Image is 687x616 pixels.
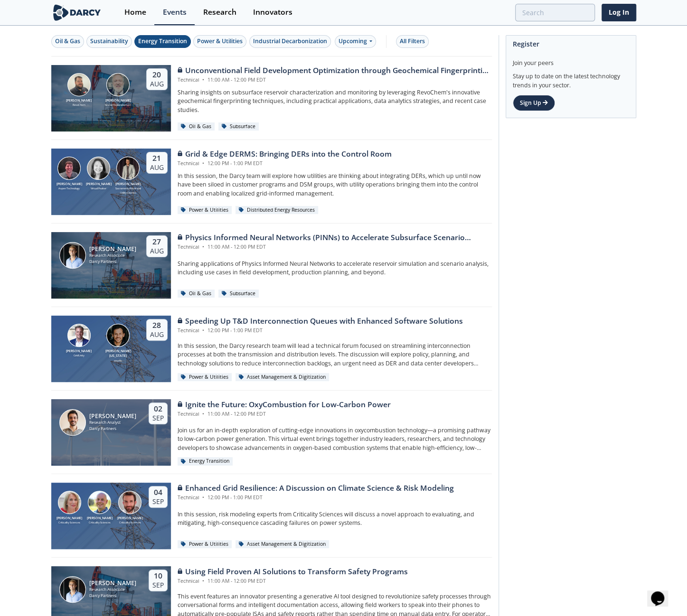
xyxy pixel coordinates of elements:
[84,187,113,190] div: Virtual Peaker
[84,182,113,187] div: [PERSON_NAME]
[513,67,629,90] div: Stay up to date on the latest technology trends in your sector.
[218,289,259,298] div: Subsurface
[134,35,191,48] button: Energy Transition
[178,327,463,335] div: Technical 12:00 PM - 1:00 PM EDT
[59,576,86,603] img: Juan Mayol
[178,494,454,502] div: Technical 12:00 PM - 1:00 PM EDT
[178,160,392,168] div: Technical 12:00 PM - 1:00 PM EDT
[89,420,136,426] div: Research Analyst
[124,9,146,16] div: Home
[150,247,164,255] div: Aug
[152,488,164,497] div: 04
[400,37,425,46] div: All Filters
[178,566,408,578] div: Using Field Proven AI Solutions to Transform Safety Programs
[150,321,164,330] div: 28
[178,243,492,251] div: Technical 11:00 AM - 12:00 PM EDT
[89,246,136,252] div: [PERSON_NAME]
[178,457,233,466] div: Energy Transition
[55,37,80,46] div: Oil & Gas
[178,65,492,76] div: Unconventional Field Development Optimization through Geochemical Fingerprinting Technology
[64,98,94,103] div: [PERSON_NAME]
[89,426,136,432] div: Darcy Partners
[64,349,94,354] div: [PERSON_NAME]
[64,103,94,107] div: RevoChem
[178,578,408,585] div: Technical 11:00 AM - 12:00 PM EDT
[51,483,492,549] a: Susan Ginsburg [PERSON_NAME] Criticality Sciences Ben Ruddell [PERSON_NAME] Criticality Sciences ...
[104,103,133,107] div: Sinclair Exploration LLC
[178,76,492,84] div: Technical 11:00 AM - 12:00 PM EDT
[203,9,236,16] div: Research
[115,521,145,524] div: Criticality Sciences
[178,206,232,215] div: Power & Utilities
[197,37,243,46] div: Power & Utilities
[51,316,492,382] a: Brian Fitzsimons [PERSON_NAME] GridUnity Luigi Montana [PERSON_NAME][US_STATE] envelio 28 Aug Spe...
[178,260,492,277] p: Sharing applications of Physics Informed Neural Networks to accelerate reservoir simulation and s...
[253,37,327,46] div: Industrial Decarbonization
[138,37,187,46] div: Energy Transition
[51,149,492,215] a: Jonathan Curtis [PERSON_NAME] Aspen Technology Brenda Chew [PERSON_NAME] Virtual Peaker Yevgeniy ...
[218,122,259,131] div: Subsurface
[51,65,492,131] a: Bob Aylsworth [PERSON_NAME] RevoChem John Sinclair [PERSON_NAME] Sinclair Exploration LLC 20 Aug ...
[64,354,94,357] div: GridUnity
[201,160,206,167] span: •
[113,187,143,195] div: Sacramento Municipal Utility District.
[201,327,206,334] span: •
[178,399,391,411] div: Ignite the Future: OxyCombustion for Low-Carbon Power
[51,35,84,48] button: Oil & Gas
[513,52,629,67] div: Join your peers
[178,88,492,114] p: Sharing insights on subsurface reservoir characterization and monitoring by leveraging RevoChem's...
[513,36,629,52] div: Register
[104,349,133,359] div: [PERSON_NAME][US_STATE]
[235,206,319,215] div: Distributed Energy Resources
[67,73,91,96] img: Bob Aylsworth
[86,35,132,48] button: Sustainability
[106,324,130,347] img: Luigi Montana
[150,237,164,247] div: 27
[55,182,84,187] div: [PERSON_NAME]
[178,316,463,327] div: Speeding Up T&D Interconnection Queues with Enhanced Software Solutions
[55,521,85,524] div: Criticality Sciences
[152,497,164,506] div: Sep
[106,73,130,96] img: John Sinclair
[89,259,136,265] div: Darcy Partners
[85,516,115,521] div: [PERSON_NAME]
[85,521,115,524] div: Criticality Sciences
[58,491,81,514] img: Susan Ginsburg
[249,35,331,48] button: Industrial Decarbonization
[335,35,376,48] div: Upcoming
[178,289,215,298] div: Oil & Gas
[235,540,329,549] div: Asset Management & Digitization
[67,324,91,347] img: Brian Fitzsimons
[89,580,136,587] div: [PERSON_NAME]
[178,426,492,452] p: Join us for an in-depth exploration of cutting-edge innovations in oxycombustion technology—a pro...
[193,35,246,48] button: Power & Utilities
[163,9,187,16] div: Events
[152,571,164,581] div: 10
[150,154,164,163] div: 21
[178,342,492,368] p: In this session, the Darcy research team will lead a technical forum focused on streamlining inte...
[55,187,84,190] div: Aspen Technology
[178,483,454,494] div: Enhanced Grid Resilience: A Discussion on Climate Science & Risk Modeling
[201,578,206,584] span: •
[201,243,206,250] span: •
[90,37,128,46] div: Sustainability
[57,157,81,180] img: Jonathan Curtis
[104,98,133,103] div: [PERSON_NAME]
[115,516,145,521] div: [PERSON_NAME]
[59,409,86,436] img: Nicolas Lassalle
[152,414,164,422] div: Sep
[178,373,232,382] div: Power & Utilities
[51,232,492,299] a: Juan Mayol [PERSON_NAME] Research Associate Darcy Partners 27 Aug Physics Informed Neural Network...
[89,587,136,593] div: Research Associate
[150,80,164,88] div: Aug
[89,593,136,599] div: Darcy Partners
[602,4,636,21] a: Log In
[201,76,206,83] span: •
[89,252,136,259] div: Research Associate
[178,149,392,160] div: Grid & Edge DERMS: Bringing DERs into the Control Room
[150,163,164,172] div: Aug
[178,122,215,131] div: Oil & Gas
[89,413,136,420] div: [PERSON_NAME]
[118,491,141,514] img: Ross Dakin
[178,540,232,549] div: Power & Utilities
